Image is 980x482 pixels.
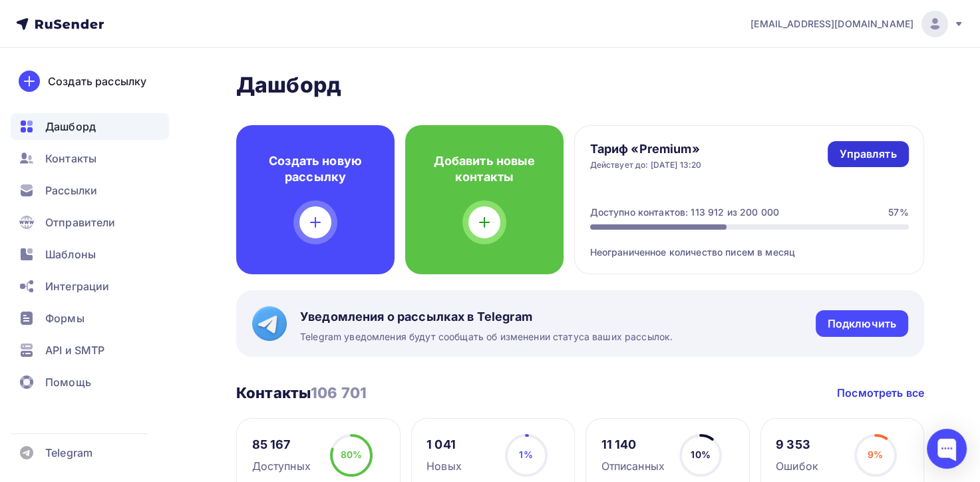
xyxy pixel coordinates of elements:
[601,458,665,474] div: Отписанных
[257,153,373,185] h4: Создать новую рассылку
[750,17,913,31] span: [EMAIL_ADDRESS][DOMAIN_NAME]
[11,209,169,236] a: Отправители
[236,72,924,99] h2: Дашборд
[888,206,908,219] div: 57%
[590,230,909,259] div: Неограниченное количество писем в месяц
[750,11,964,37] a: [EMAIL_ADDRESS][DOMAIN_NAME]
[45,150,96,166] span: Контакты
[868,449,883,460] span: 9%
[45,445,92,461] span: Telegram
[590,141,702,157] h4: Тариф «Premium»
[828,316,896,332] div: Подключить
[601,437,665,453] div: 11 140
[252,458,311,474] div: Доступных
[11,241,169,268] a: Шаблоны
[236,383,367,402] h3: Контакты
[426,437,462,453] div: 1 041
[341,449,362,460] span: 80%
[45,278,109,294] span: Интеграции
[11,113,169,140] a: Дашборд
[300,309,673,325] span: Уведомления о рассылках в Telegram
[45,374,91,390] span: Помощь
[45,182,97,198] span: Рассылки
[300,330,673,344] span: Telegram уведомления будут сообщать об изменении статуса ваших рассылок.
[840,146,896,162] div: Управлять
[426,458,462,474] div: Новых
[45,246,96,262] span: Шаблоны
[11,145,169,172] a: Контакты
[45,214,116,230] span: Отправители
[590,160,702,170] div: Действует до: [DATE] 13:20
[11,177,169,204] a: Рассылки
[48,73,146,89] div: Создать рассылку
[45,119,96,134] span: Дашборд
[311,384,367,401] span: 106 701
[252,437,311,453] div: 85 167
[519,449,532,460] span: 1%
[45,342,104,358] span: API и SMTP
[426,153,542,185] h4: Добавить новые контакты
[590,206,779,219] div: Доступно контактов: 113 912 из 200 000
[11,305,169,332] a: Формы
[837,385,924,401] a: Посмотреть все
[776,458,818,474] div: Ошибок
[691,449,710,460] span: 10%
[776,437,818,453] div: 9 353
[45,310,84,326] span: Формы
